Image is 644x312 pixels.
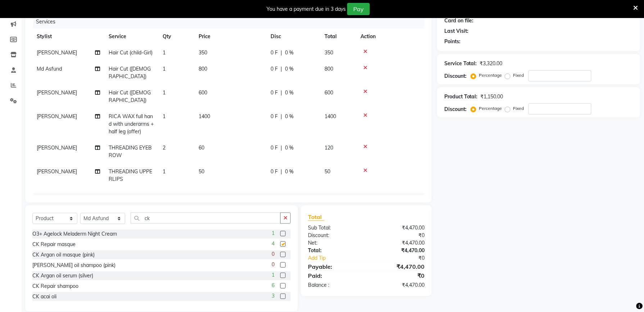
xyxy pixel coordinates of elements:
span: 800 [199,66,207,72]
span: Hair Cut (child-Girl) [109,49,153,56]
div: Discount: [444,106,467,113]
div: Payable: [303,262,366,271]
th: Qty [158,28,194,45]
span: Md Asfund [37,66,62,72]
span: Total [308,213,325,221]
span: 0 % [285,113,294,120]
div: ₹4,470.00 [366,262,430,271]
div: ₹3,320.00 [480,60,503,67]
span: 1400 [199,113,210,120]
span: | [281,168,282,175]
div: ₹4,470.00 [366,281,430,289]
div: ₹0 [377,254,430,262]
span: THREADING UPPERLIPS [109,168,152,182]
th: Service [104,28,158,45]
div: Product Total: [444,93,478,101]
span: 120 [325,144,333,151]
span: 0 % [285,49,294,57]
label: Percentage [479,72,502,79]
div: Paid: [303,271,366,280]
div: O3+ Agelock Meladerm Night Cream [32,230,117,238]
div: You have a payment due in 3 days [267,5,346,13]
span: 6 [272,282,275,289]
div: CK Argan oil masque (pink) [32,251,95,259]
span: 50 [199,168,204,175]
span: 350 [199,49,207,56]
div: Discount: [444,72,467,80]
label: Fixed [513,72,524,79]
span: 800 [325,66,333,72]
a: Add Tip [303,254,377,262]
span: | [281,144,282,152]
div: Discount: [303,232,366,239]
span: [PERSON_NAME] [37,144,77,151]
span: 600 [325,89,333,96]
span: | [281,65,282,73]
div: [PERSON_NAME] oil shampoo (pink) [32,262,115,269]
span: 4 [272,240,275,248]
span: 0 % [285,144,294,152]
span: 0 F [271,89,278,97]
span: Hair Cut ([DEMOGRAPHIC_DATA]) [109,89,151,103]
span: 1 [163,89,165,96]
label: Percentage [479,105,502,112]
div: ₹4,470.00 [366,224,430,232]
label: Fixed [513,105,524,112]
span: 3 [272,292,275,300]
span: 0 F [271,144,278,152]
span: 1 [163,113,165,120]
span: 600 [199,89,207,96]
span: Hair Cut ([DEMOGRAPHIC_DATA]) [109,66,151,80]
span: [PERSON_NAME] [37,89,77,96]
div: Net: [303,239,366,247]
th: Price [194,28,266,45]
div: Sub Total: [303,224,366,232]
span: RICA WAX full hand with underarms + half leg (offer) [109,113,154,135]
th: Stylist [32,28,104,45]
th: Action [356,28,425,45]
span: 0 F [271,49,278,57]
span: 0 [272,261,275,268]
div: Last Visit: [444,27,468,35]
span: | [281,89,282,97]
span: 1 [163,49,165,56]
input: Search or Scan [131,213,281,224]
span: 1 [163,168,165,175]
span: 0 % [285,168,294,175]
span: 0 F [271,168,278,175]
th: Total [320,28,356,45]
span: [PERSON_NAME] [37,113,77,120]
div: ₹0 [366,271,430,280]
span: | [281,49,282,57]
div: Products [33,193,430,206]
span: 1400 [325,113,336,120]
span: 0 % [285,65,294,73]
span: [PERSON_NAME] [37,168,77,175]
div: CK Repair shampoo [32,282,78,290]
div: ₹1,150.00 [481,93,503,101]
div: Card on file: [444,17,474,24]
div: Points: [444,38,461,45]
button: Pay [347,3,370,15]
span: [PERSON_NAME] [37,49,77,56]
span: 60 [199,144,204,151]
span: 0 % [285,89,294,97]
div: ₹4,470.00 [366,239,430,247]
span: 2 [163,144,165,151]
span: 0 F [271,113,278,120]
div: Total: [303,247,366,254]
div: CK Argan oil serum (silver) [32,272,93,280]
span: | [281,113,282,120]
div: ₹4,470.00 [366,247,430,254]
span: 50 [325,168,330,175]
span: 0 [272,250,275,258]
div: CK acai oli [32,293,56,300]
div: ₹0 [366,232,430,239]
th: Disc [266,28,320,45]
span: 1 [163,66,165,72]
span: 350 [325,49,333,56]
span: 1 [272,229,275,237]
div: CK Repair masque [32,241,76,248]
div: Balance : [303,281,366,289]
span: 1 [272,271,275,279]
